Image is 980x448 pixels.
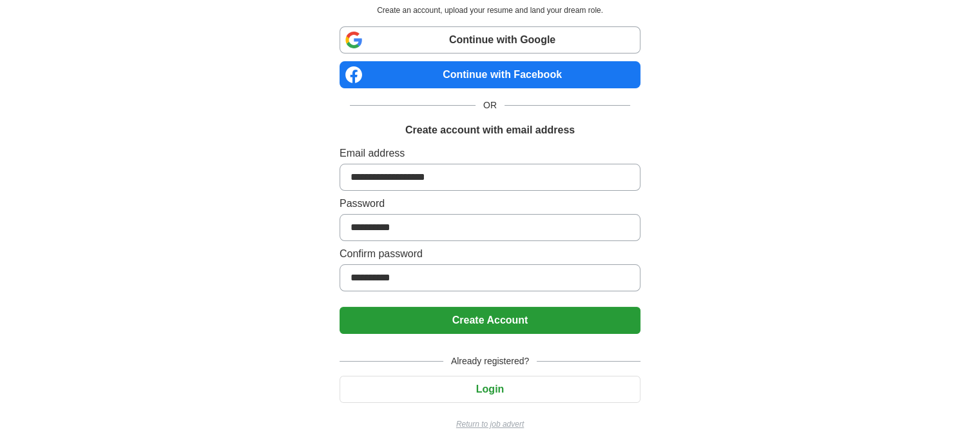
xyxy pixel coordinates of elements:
label: Password [340,196,640,211]
h1: Create account with email address [405,122,575,138]
a: Return to job advert [340,418,640,430]
a: Continue with Facebook [340,61,640,88]
span: Already registered? [443,355,537,368]
a: Continue with Google [340,26,640,54]
span: OR [476,99,504,112]
button: Create Account [340,307,640,334]
label: Confirm password [340,246,640,262]
button: Login [340,376,640,403]
p: Create an account, upload your resume and land your dream role. [342,5,638,16]
a: Login [340,384,640,394]
label: Email address [340,146,640,161]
